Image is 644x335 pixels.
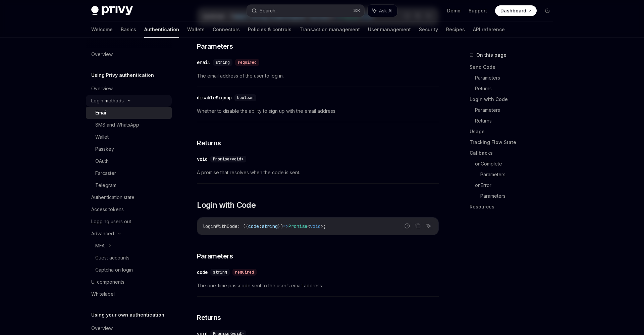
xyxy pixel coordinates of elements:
[86,143,172,155] a: Passkey
[86,322,172,334] a: Overview
[95,109,108,117] div: Email
[86,167,172,179] a: Farcaster
[197,269,208,276] div: code
[91,218,131,226] div: Logging users out
[475,105,558,115] a: Parameters
[475,180,558,191] a: onError
[283,223,288,229] span: =>
[475,115,558,126] a: Returns
[86,264,172,276] a: Captcha on login
[403,222,412,230] button: Report incorrect code
[447,7,461,14] a: Demo
[213,21,240,38] a: Connectors
[95,242,105,250] div: MFA
[95,169,116,177] div: Farcaster
[91,97,124,105] div: Login methods
[197,42,233,51] span: Parameters
[86,107,172,119] a: Email
[86,119,172,131] a: SMS and WhatsApp
[95,266,133,274] div: Captcha on login
[197,282,439,290] span: The one-time passcode sent to the user’s email address.
[95,157,109,165] div: OAuth
[86,155,172,167] a: OAuth
[262,223,278,229] span: string
[95,254,129,262] div: Guest accounts
[197,169,439,177] span: A promise that resolves when the code is sent.
[91,290,115,298] div: Whitelabel
[368,21,411,38] a: User management
[91,230,114,238] div: Advanced
[95,145,114,153] div: Passkey
[232,269,257,276] div: required
[197,107,439,115] span: Whether to disable the ability to sign up with the email address.
[86,179,172,191] a: Telegram
[216,60,230,65] span: string
[121,21,136,38] a: Basics
[197,251,233,261] span: Parameters
[424,222,433,230] button: Ask AI
[542,5,553,16] button: Toggle dark mode
[321,223,323,229] span: >
[307,223,310,229] span: <
[259,223,262,229] span: :
[237,95,254,100] span: boolean
[213,156,244,162] span: Promise<void>
[197,138,221,148] span: Returns
[95,133,109,141] div: Wallet
[469,7,487,14] a: Support
[470,62,558,73] a: Send Code
[197,72,439,80] span: The email address of the user to log in.
[144,21,179,38] a: Authentication
[473,21,505,38] a: API reference
[260,7,278,15] div: Search...
[353,8,360,13] span: ⌘ K
[500,7,526,14] span: Dashboard
[86,276,172,288] a: UI components
[470,137,558,148] a: Tracking Flow State
[86,131,172,143] a: Wallet
[470,148,558,158] a: Callbacks
[278,223,283,229] span: })
[470,94,558,105] a: Login with Code
[91,324,113,332] div: Overview
[213,270,227,275] span: string
[95,181,116,189] div: Telegram
[475,158,558,169] a: onComplete
[86,191,172,203] a: Authentication state
[419,21,438,38] a: Security
[470,126,558,137] a: Usage
[91,71,154,79] h5: Using Privy authentication
[248,223,259,229] span: code
[91,6,133,15] img: dark logo
[197,156,208,162] div: void
[288,223,307,229] span: Promise
[323,223,326,229] span: ;
[91,278,124,286] div: UI components
[414,222,422,230] button: Copy the contents from the code block
[446,21,465,38] a: Recipes
[86,48,172,60] a: Overview
[91,193,135,201] div: Authentication state
[476,51,506,59] span: On this page
[203,223,237,229] span: loginWithCode
[91,311,164,319] h5: Using your own authentication
[379,7,392,14] span: Ask AI
[480,191,558,201] a: Parameters
[475,73,558,83] a: Parameters
[495,5,537,16] a: Dashboard
[86,203,172,216] a: Access tokens
[470,201,558,212] a: Resources
[95,121,139,129] div: SMS and WhatsApp
[91,21,113,38] a: Welcome
[235,59,259,66] div: required
[197,200,256,210] span: Login with Code
[300,21,360,38] a: Transaction management
[197,59,210,66] div: email
[475,83,558,94] a: Returns
[91,205,124,213] div: Access tokens
[187,21,205,38] a: Wallets
[197,313,221,322] span: Returns
[310,223,321,229] span: void
[86,288,172,300] a: Whitelabel
[86,252,172,264] a: Guest accounts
